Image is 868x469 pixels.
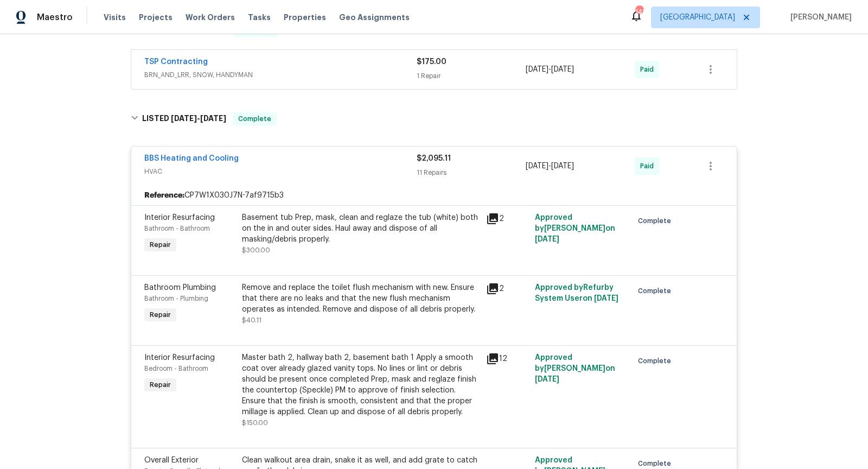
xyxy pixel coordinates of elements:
[535,354,615,383] span: Approved by [PERSON_NAME] on
[242,420,268,426] span: $150.00
[535,236,559,243] span: [DATE]
[526,66,548,73] span: [DATE]
[786,12,852,23] span: [PERSON_NAME]
[417,167,526,178] div: 11 Repairs
[145,239,175,250] span: Repair
[638,356,675,366] span: Complete
[144,457,199,464] span: Overall Exterior
[144,69,417,80] span: BRN_AND_LRR, SNOW, HANDYMAN
[144,214,215,221] span: Interior Resurfacing
[640,64,658,75] span: Paid
[594,295,618,302] span: [DATE]
[171,115,226,122] span: -
[535,376,559,383] span: [DATE]
[635,7,643,17] div: 148
[145,309,175,320] span: Repair
[638,458,675,469] span: Complete
[526,64,574,75] span: -
[200,115,226,122] span: [DATE]
[248,14,271,21] span: Tasks
[171,115,197,122] span: [DATE]
[242,317,261,324] span: $40.11
[638,286,675,296] span: Complete
[660,12,735,23] span: [GEOGRAPHIC_DATA]
[638,216,675,226] span: Complete
[144,225,210,232] span: Bathroom - Bathroom
[144,166,417,177] span: HVAC
[535,214,615,243] span: Approved by [PERSON_NAME] on
[144,190,184,201] b: Reference:
[535,284,618,302] span: Approved by Refurby System User on
[127,102,741,136] div: LISTED [DATE]-[DATE]Complete
[526,162,548,170] span: [DATE]
[486,212,528,225] div: 2
[242,352,480,417] div: Master bath 2, hallway bath 2, basement bath 1 Apply a smooth coat over already glazed vanity top...
[142,112,226,125] h6: LISTED
[186,12,235,23] span: Work Orders
[486,282,528,295] div: 2
[417,71,526,81] div: 1 Repair
[145,379,175,390] span: Repair
[640,161,658,172] span: Paid
[486,352,528,365] div: 12
[339,12,410,23] span: Geo Assignments
[139,12,173,23] span: Projects
[551,162,574,170] span: [DATE]
[234,113,276,124] span: Complete
[104,12,126,23] span: Visits
[144,295,208,302] span: Bathroom - Plumbing
[284,12,326,23] span: Properties
[417,58,446,66] span: $175.00
[242,212,480,245] div: Basement tub Prep, mask, clean and reglaze the tub (white) both on the in and outer sides. Haul a...
[144,155,239,162] a: BBS Heating and Cooling
[144,58,208,66] a: TSP Contracting
[144,354,215,362] span: Interior Resurfacing
[37,12,73,23] span: Maestro
[144,365,208,372] span: Bedroom - Bathroom
[131,186,737,205] div: CP7W1X030J7N-7af9715b3
[526,161,574,172] span: -
[242,247,270,253] span: $300.00
[242,282,480,315] div: Remove and replace the toilet flush mechanism with new. Ensure that there are no leaks and that t...
[417,155,451,162] span: $2,095.11
[144,284,216,291] span: Bathroom Plumbing
[551,66,574,73] span: [DATE]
